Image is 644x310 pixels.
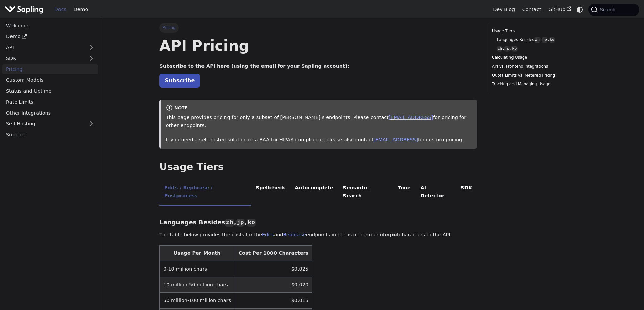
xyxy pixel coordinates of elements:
[588,4,639,16] button: Search (Command+K)
[159,179,251,206] li: Edits / Rephrase / Postprocess
[235,293,312,308] td: $0.015
[542,37,548,43] code: jp
[456,179,477,206] li: SDK
[374,137,418,142] a: [EMAIL_ADDRESS]
[492,63,583,70] a: API vs. Frontend Integrations
[159,231,477,239] p: The table below provides the costs for the and endpoints in terms of number of characters to the ...
[2,130,98,140] a: Support
[159,74,200,87] a: Subscribe
[5,5,46,15] a: Sapling.aiSapling.ai
[492,72,583,79] a: Quota Limits vs. Metered Pricing
[225,219,234,227] code: zh
[166,136,472,144] p: If you need a self-hosted solution or a BAA for HIPAA compliance, please also contact for custom ...
[2,97,98,107] a: Rate Limits
[85,53,98,63] button: Expand sidebar category 'SDK'
[492,28,583,34] a: Usage Tiers
[251,179,290,206] li: Spellcheck
[545,4,575,15] a: GitHub
[2,32,98,41] a: Demo
[160,293,235,308] td: 50 million-100 million chars
[519,4,545,15] a: Contact
[236,219,245,227] code: jp
[235,261,312,277] td: $0.025
[497,46,503,52] code: zh
[504,46,510,52] code: jp
[2,64,98,74] a: Pricing
[160,261,235,277] td: 0-10 million chars
[159,23,477,32] nav: Breadcrumbs
[338,179,393,206] li: Semantic Search
[2,119,98,129] a: Self-Hosting
[159,63,349,69] strong: Subscribe to the API here (using the email for your Sapling account):
[549,37,555,43] code: ko
[283,232,306,237] a: Rephrase
[2,86,98,96] a: Status and Uptime
[159,161,477,173] h2: Usage Tiers
[166,104,472,112] div: note
[511,46,518,52] code: ko
[598,7,619,12] span: Search
[489,4,518,15] a: Dev Blog
[85,43,98,52] button: Expand sidebar category 'API'
[389,115,433,120] a: [EMAIL_ADDRESS]
[415,179,456,206] li: AI Detector
[247,219,256,227] code: ko
[393,179,416,206] li: Tone
[160,277,235,292] td: 10 million-50 million chars
[160,246,235,261] th: Usage Per Month
[51,4,70,15] a: Docs
[2,108,98,118] a: Other Integrations
[575,5,585,15] button: Switch between dark and light mode (currently system mode)
[5,5,43,15] img: Sapling.ai
[534,37,541,43] code: zh
[166,114,472,130] p: This page provides pricing for only a subset of [PERSON_NAME]'s endpoints. Please contact for pri...
[235,277,312,292] td: $0.020
[290,179,338,206] li: Autocomplete
[262,232,274,237] a: Edits
[2,53,85,63] a: SDK
[385,232,399,237] strong: input
[159,219,477,226] h3: Languages Besides , ,
[159,23,178,32] span: Pricing
[235,246,312,261] th: Cost Per 1000 Characters
[497,46,581,52] a: zh,jp,ko
[492,81,583,87] a: Tracking and Managing Usage
[2,43,85,52] a: API
[492,54,583,61] a: Calculating Usage
[70,4,92,15] a: Demo
[2,21,98,30] a: Welcome
[497,37,581,43] a: Languages Besideszh,jp,ko
[2,75,98,85] a: Custom Models
[159,36,477,55] h1: API Pricing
